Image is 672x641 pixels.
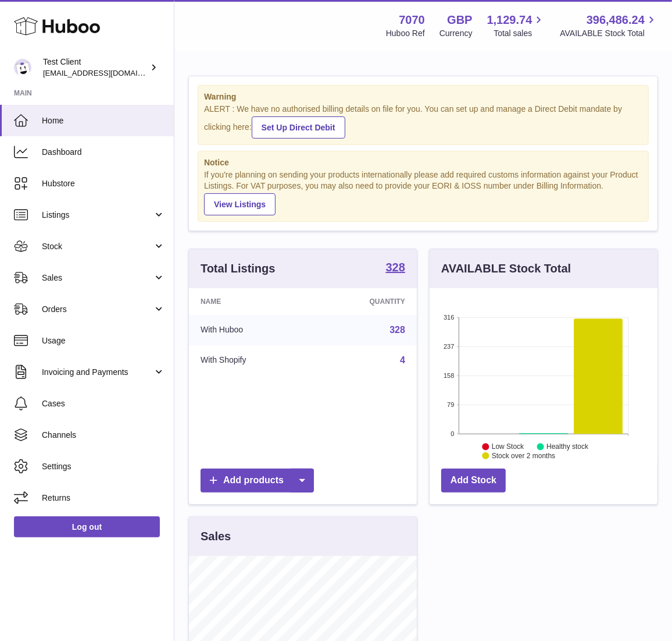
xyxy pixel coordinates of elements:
[14,59,31,76] img: internalAdmin-7070@internal.huboo.com
[447,12,472,28] strong: GBP
[587,12,645,28] span: 396,486.24
[444,314,454,321] text: 316
[201,529,231,544] h3: Sales
[487,12,546,39] a: 1,129.74 Total sales
[451,430,454,437] text: 0
[42,147,165,158] span: Dashboard
[42,461,165,472] span: Settings
[560,28,658,39] span: AVAILABLE Stock Total
[14,516,160,537] a: Log out
[444,372,454,379] text: 158
[487,12,532,28] span: 1,129.74
[386,261,405,273] strong: 328
[386,261,405,275] a: 328
[204,91,642,102] strong: Warning
[189,345,312,376] td: With Shopify
[386,28,425,39] div: Huboo Ref
[441,261,571,277] h3: AVAILABLE Stock Total
[204,104,642,139] div: ALERT : We have no authorised billing details on file for you. You can set up and manage a Direct...
[400,355,405,365] a: 4
[201,469,314,493] a: Add products
[560,12,658,39] a: 396,486.24 AVAILABLE Stock Total
[312,288,417,315] th: Quantity
[204,157,642,168] strong: Notice
[546,442,589,451] text: Healthy stock
[494,28,545,39] span: Total sales
[42,335,165,346] span: Usage
[42,178,165,189] span: Hubstore
[42,210,153,221] span: Listings
[201,261,276,277] h3: Total Listings
[42,430,165,441] span: Channels
[42,241,153,252] span: Stock
[389,325,405,335] a: 328
[42,304,153,315] span: Orders
[492,452,555,460] text: Stock over 2 months
[189,315,312,345] td: With Huboo
[43,68,171,77] span: [EMAIL_ADDRESS][DOMAIN_NAME]
[399,12,425,28] strong: 7070
[43,56,148,79] div: Test Client
[447,401,454,408] text: 79
[189,288,312,315] th: Name
[42,272,153,284] span: Sales
[42,115,165,126] span: Home
[439,28,473,39] div: Currency
[492,442,524,451] text: Low Stock
[441,469,506,493] a: Add Stock
[204,169,642,215] div: If you're planning on sending your products internationally please add required customs informati...
[42,398,165,409] span: Cases
[42,367,153,378] span: Invoicing and Payments
[252,116,345,139] a: Set Up Direct Debit
[42,493,165,504] span: Returns
[444,343,454,350] text: 237
[204,193,276,215] a: View Listings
